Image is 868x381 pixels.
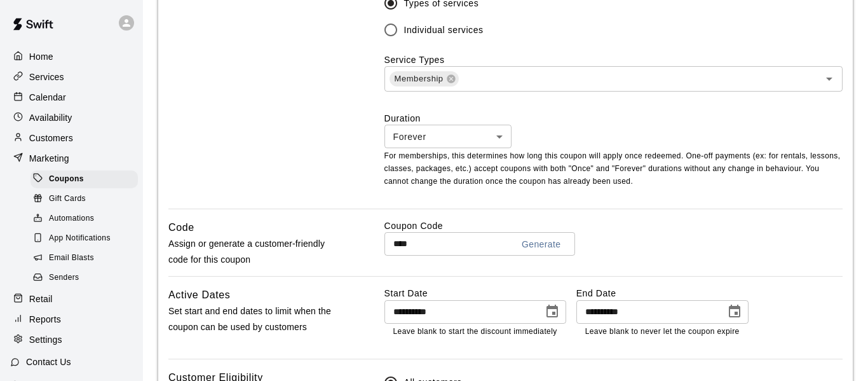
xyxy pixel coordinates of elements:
p: Marketing [29,152,69,165]
span: App Notifications [49,232,111,245]
p: Availability [29,111,72,124]
p: Leave blank to never let the coupon expire [585,326,740,338]
a: App Notifications [31,229,143,249]
h6: Active Dates [168,287,231,303]
span: Senders [49,272,79,284]
a: Automations [31,209,143,229]
a: Availability [10,108,133,127]
a: Services [10,67,133,87]
a: Calendar [10,88,133,107]
button: Choose date, selected date is Feb 28, 2025 [539,299,565,324]
p: Contact Us [26,356,71,368]
span: Membership [390,73,449,85]
div: App Notifications [31,230,138,247]
span: Individual services [404,24,484,37]
a: Home [10,47,133,66]
div: Automations [31,210,138,228]
span: Email Blasts [49,252,94,265]
span: Coupons [49,173,84,186]
div: Email Blasts [31,249,138,267]
a: Retail [10,289,133,308]
label: Duration [384,112,843,125]
label: Start Date [384,287,566,300]
label: Service Types [384,55,445,65]
p: Reports [29,313,61,326]
p: Services [29,71,64,83]
p: Set start and end dates to limit when the coupon can be used by customers [168,303,344,335]
a: Customers [10,128,133,148]
p: Home [29,50,53,63]
label: Coupon Code [384,219,843,232]
p: Calendar [29,91,66,104]
a: Marketing [10,149,133,168]
div: Senders [31,269,138,287]
span: Automations [49,212,94,225]
h6: Code [168,219,194,236]
a: Reports [10,310,133,329]
div: Membership [390,71,459,87]
a: Email Blasts [31,249,143,268]
p: Retail [29,293,53,305]
a: Gift Cards [31,189,143,209]
div: Coupons [31,170,138,188]
p: For memberships, this determines how long this coupon will apply once redeemed. One-off payments ... [384,150,843,188]
label: End Date [576,287,749,300]
p: Leave blank to start the discount immediately [393,326,557,338]
button: Generate [517,233,566,256]
a: Senders [31,268,143,288]
div: Gift Cards [31,190,138,208]
p: Assign or generate a customer-friendly code for this coupon [168,236,344,268]
p: Settings [29,333,62,346]
span: Gift Cards [49,193,86,205]
button: Open [820,70,838,88]
div: Forever [384,125,512,148]
button: Choose date, selected date is May 31, 2025 [722,299,747,324]
a: Coupons [31,169,143,189]
p: Customers [29,132,73,144]
a: Settings [10,330,133,349]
